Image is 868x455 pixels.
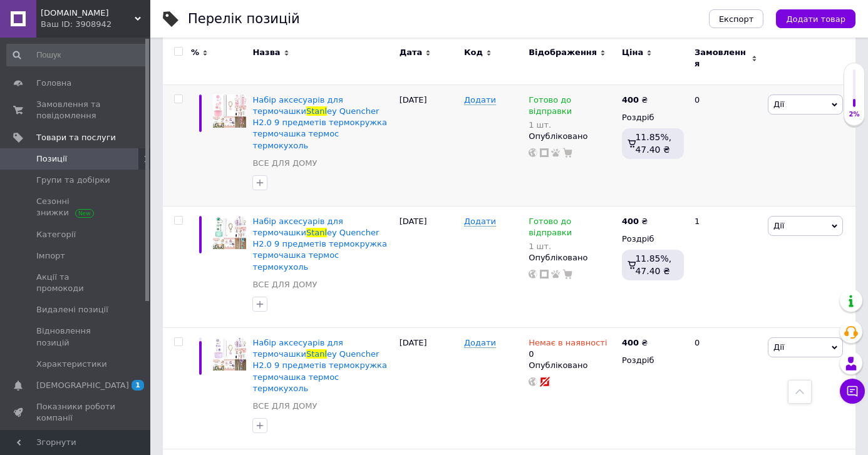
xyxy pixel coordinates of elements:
div: ₴ [622,216,648,227]
div: Опубліковано [529,360,616,371]
div: 1 шт. [529,242,616,251]
div: Роздріб [622,355,684,366]
span: 11.85%, 47.40 ₴ [635,132,671,155]
span: Видалені позиції [36,304,108,315]
div: 2% [844,110,864,119]
span: Код [464,47,483,58]
div: 1 шт. [529,120,616,130]
div: 0 [687,328,765,449]
span: ey Quencher H2.0 9 предметів термокружка термочашка термос термокухоль [252,349,386,393]
span: Немає в наявності [529,338,607,351]
span: MOUSE.COM.UA [41,8,135,19]
span: Позиції [36,153,67,165]
span: Дії [773,342,784,352]
div: 1 [687,206,765,327]
img: Набір аксесуарів для термочашки Stanley Quencher H2.0 9 предметів термокружка термочашка термос т... [213,337,246,371]
div: Перелік позицій [188,13,300,26]
span: Відновлення позицій [36,325,116,348]
span: Готово до відправки [529,217,572,241]
div: Роздріб [622,112,684,123]
span: Додати [464,217,496,227]
button: Експорт [709,9,764,28]
span: Назва [252,47,280,58]
span: Експорт [719,14,754,24]
span: 11.85%, 47.40 ₴ [635,253,671,276]
div: Ваш ID: 3908942 [41,19,150,30]
a: Набір аксесуарів для термочашкиStanley Quencher H2.0 9 предметів термокружка термочашка термос те... [252,338,386,393]
div: ₴ [622,337,648,349]
span: Stanl [306,228,327,237]
div: Опубліковано [529,131,616,142]
span: Замовлення та повідомлення [36,99,116,121]
img: Набір аксесуарів для термочашки Stanley Quencher H2.0 9 предметів термокружка термочашка термос т... [213,95,246,128]
a: Набір аксесуарів для термочашкиStanley Quencher H2.0 9 предметів термокружка термочашка термос те... [252,217,386,272]
span: Імпорт [36,250,65,262]
button: Чат з покупцем [840,379,865,404]
span: Товари та послуги [36,132,116,143]
button: Додати товар [776,9,855,28]
input: Пошук [6,44,148,66]
span: Ціна [622,47,643,58]
span: ey Quencher H2.0 9 предметів термокружка термочашка термос термокухоль [252,228,386,272]
span: Дії [773,221,784,230]
div: [DATE] [396,206,461,327]
div: Роздріб [622,233,684,245]
span: Характеристики [36,359,107,370]
span: ey Quencher H2.0 9 предметів термокружка термочашка термос термокухоль [252,106,386,150]
div: [DATE] [396,328,461,449]
b: 400 [622,217,639,226]
a: ВСЕ ДЛЯ ДОМУ [252,401,317,412]
span: Stanl [306,349,327,359]
div: [DATE] [396,84,461,206]
div: ₴ [622,95,648,106]
span: Готово до відправки [529,95,572,120]
span: Додати [464,338,496,348]
a: ВСЕ ДЛЯ ДОМУ [252,279,317,290]
span: Замовлення [695,47,748,69]
span: [DEMOGRAPHIC_DATA] [36,380,129,391]
span: Показники роботи компанії [36,401,116,424]
span: Stanl [306,106,327,116]
span: Групи та добірки [36,175,110,186]
span: Головна [36,78,71,89]
span: 1 [132,380,144,391]
div: Опубліковано [529,252,616,263]
span: Дії [773,100,784,109]
a: Набір аксесуарів для термочашкиStanley Quencher H2.0 9 предметів термокружка термочашка термос те... [252,95,386,150]
span: % [191,47,199,58]
span: Акції та промокоди [36,272,116,294]
span: Відображення [529,47,597,58]
span: Додати [464,95,496,105]
span: Набір аксесуарів для термочашки [252,217,343,237]
b: 400 [622,338,639,347]
div: 0 [529,337,607,360]
b: 400 [622,95,639,105]
span: Дата [400,47,423,58]
span: Сезонні знижки [36,196,116,218]
span: Категорії [36,229,76,240]
img: Набір аксесуарів для термочашки Stanley Quencher H2.0 9 предметів термокружка термочашка термос т... [213,216,246,249]
a: ВСЕ ДЛЯ ДОМУ [252,158,317,169]
span: Набір аксесуарів для термочашки [252,95,343,116]
span: Набір аксесуарів для термочашки [252,338,343,359]
div: 0 [687,84,765,206]
span: Додати товар [786,14,845,24]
